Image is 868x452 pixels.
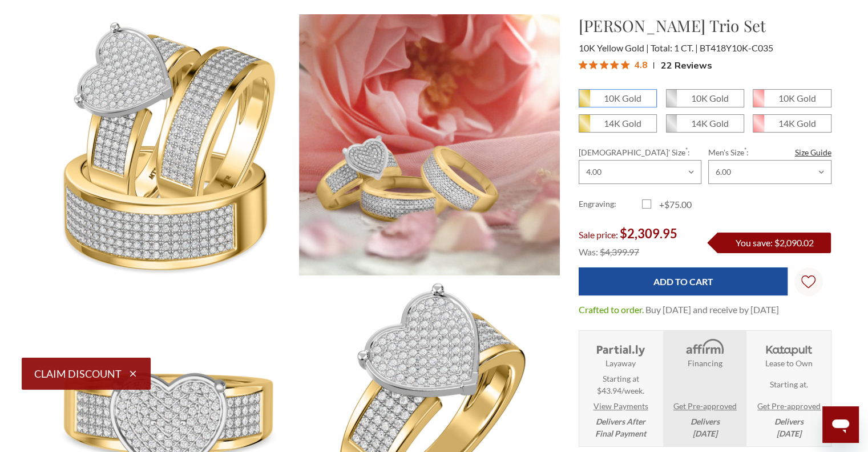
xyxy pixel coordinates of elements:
a: Get Pre-approved [757,400,821,412]
a: Wish Lists [794,267,823,296]
label: +$75.00 [642,198,705,211]
a: Size Guide [795,146,831,158]
img: Photo of Valentina 1 ct tw. Diamond Heart Cluster Trio Set 10K Yellow Gold [BT418Y-C035] [38,14,298,275]
span: $4,399.97 [600,246,639,257]
label: Engraving: [579,198,642,211]
img: Katapult [762,338,815,357]
em: 10K Gold [691,93,729,103]
li: Layaway [579,331,662,446]
span: $2,309.95 [620,226,677,241]
span: BT418Y10K-C035 [700,42,773,53]
a: Get Pre-approved [673,400,737,412]
span: 14K White Gold [667,115,744,132]
strong: Lease to Own [765,357,813,369]
strong: Layaway [605,357,636,369]
em: 10K Gold [604,93,641,103]
input: Add to Cart [579,267,788,295]
span: Starting at $43.94/week. [597,373,644,397]
img: Photo of Valentina 1 ct tw. Diamond Heart Cluster Trio Set 10K Yellow Gold [BT418Y-C035] [299,14,560,275]
em: 14K Gold [778,118,816,129]
span: Total: 1 CT. [651,42,698,53]
em: 14K Gold [691,118,729,129]
h1: [PERSON_NAME] Trio Set [579,14,831,38]
span: 10K White Gold [667,90,744,107]
em: Delivers [691,415,720,439]
img: Affirm [678,338,731,357]
span: 10K Yellow Gold [579,90,656,107]
span: 10K Rose Gold [753,90,830,107]
span: [DATE] [777,429,801,438]
span: You save: $2,090.02 [735,237,813,248]
span: Sale price: [579,229,618,240]
li: Affirm [663,331,746,446]
span: Starting at . [770,378,808,390]
a: View Payments [594,400,648,412]
span: 14K Rose Gold [753,115,830,132]
button: Rated 4.8 out of 5 stars from 22 reviews. Jump to reviews. [579,57,712,74]
em: 10K Gold [778,93,816,103]
li: Katapult [748,331,830,446]
em: Delivers [774,415,804,439]
dt: Crafted to order. [579,303,644,317]
label: [DEMOGRAPHIC_DATA]' Size : [579,146,701,158]
label: Men's Size : [708,146,831,158]
em: Delivers After Final Payment [595,415,646,439]
span: 4.8 [634,57,648,71]
dd: Buy [DATE] and receive by [DATE] [645,303,779,317]
span: 14K Yellow Gold [579,115,656,132]
span: Was: [579,246,598,257]
iframe: Button to launch messaging window [822,406,859,443]
img: Layaway [594,338,647,357]
span: 10K Yellow Gold [579,42,649,53]
em: 14K Gold [604,118,641,129]
button: Claim Discount [22,357,151,389]
svg: Wish Lists [801,239,815,325]
span: 22 Reviews [661,57,712,74]
span: [DATE] [693,429,717,438]
strong: Financing [688,357,722,369]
